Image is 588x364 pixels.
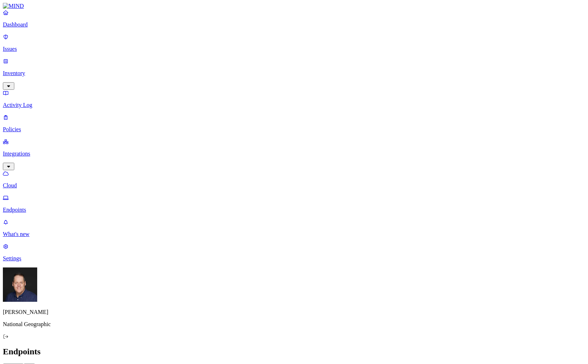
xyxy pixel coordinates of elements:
[3,219,585,237] a: What's new
[3,267,37,302] img: Mark DeCarlo
[3,58,585,89] a: Inventory
[3,3,585,9] a: MIND
[3,347,585,356] h2: Endpoints
[3,70,585,77] p: Inventory
[3,182,585,189] p: Cloud
[3,21,585,28] p: Dashboard
[3,309,585,315] p: [PERSON_NAME]
[3,46,585,52] p: Issues
[3,243,585,262] a: Settings
[3,126,585,133] p: Policies
[3,90,585,108] a: Activity Log
[3,151,585,157] p: Integrations
[3,34,585,52] a: Issues
[3,231,585,237] p: What's new
[3,170,585,189] a: Cloud
[3,138,585,169] a: Integrations
[3,102,585,108] p: Activity Log
[3,255,585,262] p: Settings
[3,207,585,213] p: Endpoints
[3,9,585,28] a: Dashboard
[3,3,24,9] img: MIND
[3,114,585,133] a: Policies
[3,321,585,328] p: National Geographic
[3,195,585,213] a: Endpoints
